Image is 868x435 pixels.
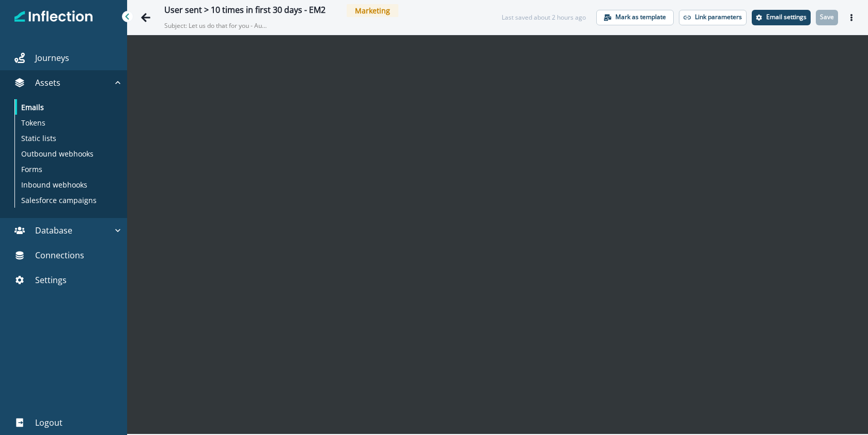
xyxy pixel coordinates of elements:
p: Tokens [21,117,45,128]
div: User sent > 10 times in first 30 days - EM2 [164,5,326,17]
p: Database [35,224,72,237]
p: Email settings [766,13,807,21]
button: Mark as template [596,10,674,25]
div: Last saved about 2 hours ago [502,13,586,22]
a: Salesforce campaigns [15,192,119,208]
a: Forms [15,161,119,177]
button: Save [816,10,838,25]
button: Link parameters [679,10,747,25]
button: Settings [752,10,811,25]
p: Logout [35,416,63,429]
a: Outbound webhooks [15,146,119,161]
p: Save [820,13,834,21]
p: Emails [21,102,44,113]
p: Salesforce campaigns [21,195,97,206]
p: Settings [35,274,67,286]
p: Link parameters [695,13,742,21]
span: Marketing [347,4,398,17]
a: Emails [15,99,119,115]
p: Subject: Let us do that for you - Automate your Sendoso Campaigns [164,17,268,30]
p: Outbound webhooks [21,148,94,159]
p: Forms [21,164,42,175]
button: Go back [135,7,156,28]
p: Mark as template [615,13,666,21]
p: Assets [35,76,60,89]
img: Inflection [14,9,94,24]
a: Tokens [15,115,119,130]
p: Connections [35,249,84,261]
p: Journeys [35,52,69,64]
button: Actions [843,10,860,25]
a: Static lists [15,130,119,146]
p: Inbound webhooks [21,179,87,190]
a: Inbound webhooks [15,177,119,192]
p: Static lists [21,133,56,144]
